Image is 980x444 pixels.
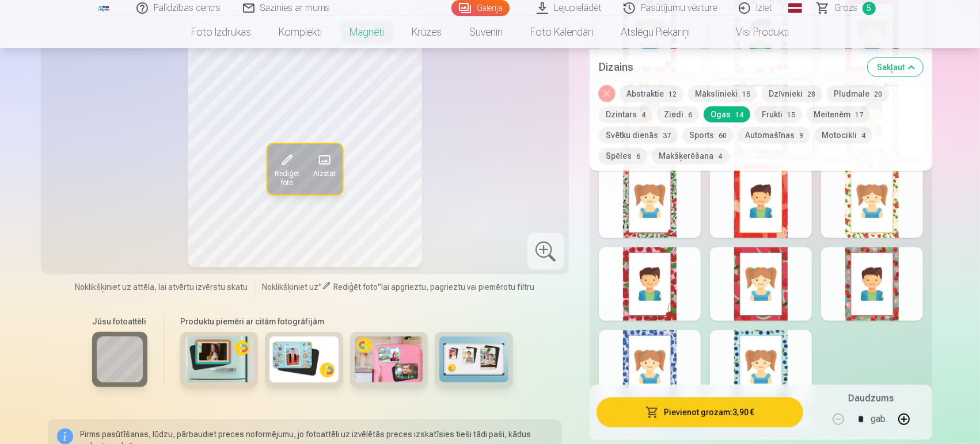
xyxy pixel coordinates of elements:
span: Rediģēt foto [274,170,299,188]
button: Frukti15 [755,106,802,122]
span: Noklikšķiniet uz attēla, lai atvērtu izvērstu skatu [75,282,248,293]
button: Dzintars4 [599,106,652,122]
span: 28 [807,90,815,98]
a: Krūzes [398,16,455,48]
button: Abstraktie12 [620,85,683,101]
button: Makšķerēšana4 [652,147,729,163]
span: 17 [855,110,863,118]
span: Noklikšķiniet uz [262,283,318,292]
span: 4 [861,131,865,139]
span: " [318,283,322,292]
span: 15 [787,110,795,118]
span: 15 [742,90,750,98]
span: 6 [636,152,640,160]
span: Grozs [834,1,858,15]
button: Ziedi6 [657,106,699,122]
span: 60 [719,131,727,139]
a: Komplekti [265,16,336,48]
button: Sakļaut [868,58,923,76]
img: /fa1 [97,5,110,12]
span: 37 [663,131,671,139]
a: Foto kalendāri [516,16,607,48]
button: Aizstāt [306,144,342,195]
button: Automašīnas9 [738,127,810,143]
button: Mākslinieki15 [688,85,757,101]
button: Motocikli4 [815,127,872,143]
span: 4 [718,152,722,160]
span: 9 [799,131,803,139]
span: 6 [688,110,692,118]
span: " [378,283,381,292]
button: Svētku dienās37 [599,127,678,143]
span: 14 [735,110,743,118]
button: Meitenēm17 [807,106,870,122]
a: Visi produkti [704,16,803,48]
button: Rediģēt foto [267,144,306,195]
span: lai apgrieztu, pagrieztu vai piemērotu filtru [381,283,534,292]
span: 5 [863,2,876,15]
button: Ogas14 [704,106,750,122]
span: Rediģēt foto [333,283,378,292]
div: gab. [871,405,888,432]
span: 4 [641,110,645,118]
h6: Jūsu fotoattēli [92,316,147,328]
span: 20 [874,90,882,98]
h5: Dizains [599,59,859,75]
button: Pludmale20 [827,85,889,101]
a: Atslēgu piekariņi [607,16,704,48]
button: Spēles6 [599,147,647,163]
h5: Daudzums [849,391,894,405]
span: Aizstāt [313,170,335,179]
a: Foto izdrukas [177,16,265,48]
h6: Produktu piemēri ar citām fotogrāfijām [176,316,518,328]
button: Sports60 [682,127,734,143]
span: 12 [668,90,677,98]
a: Suvenīri [455,16,516,48]
button: Dzīvnieki28 [762,85,822,101]
button: Pievienot grozam:3,90 € [597,397,803,427]
a: Magnēti [336,16,398,48]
